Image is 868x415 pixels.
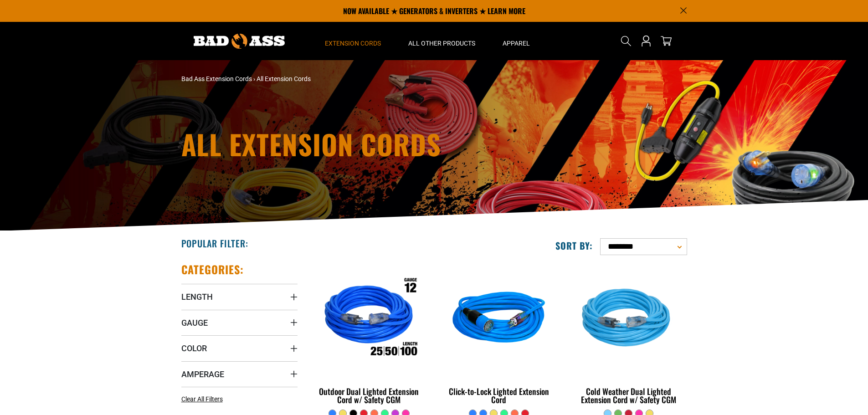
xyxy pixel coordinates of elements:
[408,39,475,47] span: All Other Products
[571,267,686,372] img: Light Blue
[181,74,514,84] nav: breadcrumbs
[181,262,244,277] h2: Categories:
[441,387,557,404] div: Click-to-Lock Lighted Extension Cord
[325,39,381,47] span: Extension Cords
[312,267,426,372] img: Outdoor Dual Lighted Extension Cord w/ Safety CGM
[395,22,489,60] summary: All Other Products
[181,284,298,309] summary: Length
[257,75,311,82] span: All Extension Cords
[311,387,427,404] div: Outdoor Dual Lighted Extension Cord w/ Safety CGM
[181,395,223,403] span: Clear All Filters
[503,39,530,47] span: Apparel
[181,361,298,387] summary: Amperage
[253,75,255,82] span: ›
[194,34,285,49] img: Bad Ass Extension Cords
[619,34,633,48] summary: Search
[441,262,557,409] a: blue Click-to-Lock Lighted Extension Cord
[181,310,298,335] summary: Gauge
[570,262,687,409] a: Light Blue Cold Weather Dual Lighted Extension Cord w/ Safety CGM
[181,130,514,158] h1: All Extension Cords
[489,22,544,60] summary: Apparel
[181,369,224,379] span: Amperage
[555,240,593,251] label: Sort by:
[181,237,248,249] h2: Popular Filter:
[311,262,427,409] a: Outdoor Dual Lighted Extension Cord w/ Safety CGM Outdoor Dual Lighted Extension Cord w/ Safety CGM
[181,75,252,82] a: Bad Ass Extension Cords
[181,292,213,302] span: Length
[181,343,207,354] span: Color
[442,267,556,372] img: blue
[311,22,395,60] summary: Extension Cords
[570,387,687,404] div: Cold Weather Dual Lighted Extension Cord w/ Safety CGM
[181,318,208,328] span: Gauge
[181,395,226,404] a: Clear All Filters
[181,335,298,361] summary: Color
